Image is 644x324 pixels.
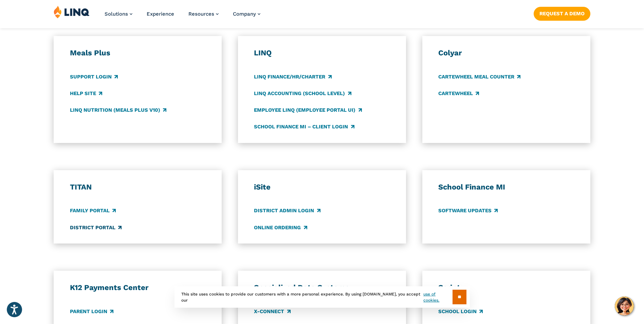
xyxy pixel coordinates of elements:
[70,224,122,231] a: District Portal
[534,5,590,20] nav: Button Navigation
[254,73,331,80] a: LINQ Finance/HR/Charter
[254,106,362,114] a: Employee LINQ (Employee Portal UI)
[534,7,590,20] a: Request a Demo
[438,73,520,80] a: CARTEWHEEL Meal Counter
[254,182,390,192] h3: iSite
[233,11,260,17] a: Company
[147,11,174,17] a: Experience
[254,123,354,130] a: School Finance MI – Client Login
[254,207,320,215] a: District Admin Login
[70,106,166,114] a: LINQ Nutrition (Meals Plus v10)
[615,296,634,316] button: Hello, have a question? Let’s chat.
[105,11,128,17] span: Solutions
[105,5,260,28] nav: Primary Navigation
[254,48,390,58] h3: LINQ
[70,283,206,292] h3: K12 Payments Center
[174,286,470,308] div: This site uses cookies to provide our customers with a more personal experience. By using [DOMAIN...
[438,207,498,215] a: Software Updates
[233,11,256,17] span: Company
[105,11,132,17] a: Solutions
[54,5,90,18] img: LINQ | K‑12 Software
[188,11,219,17] a: Resources
[70,48,206,58] h3: Meals Plus
[254,90,351,97] a: LINQ Accounting (school level)
[438,90,479,97] a: CARTEWHEEL
[70,207,116,215] a: Family Portal
[438,283,574,292] h3: Script
[438,48,574,58] h3: Colyar
[254,224,307,231] a: Online Ordering
[188,11,214,17] span: Resources
[70,73,118,80] a: Support Login
[70,90,102,97] a: Help Site
[438,182,574,192] h3: School Finance MI
[423,291,452,303] a: use of cookies.
[70,182,206,192] h3: TITAN
[254,283,390,292] h3: Specialized Data Systems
